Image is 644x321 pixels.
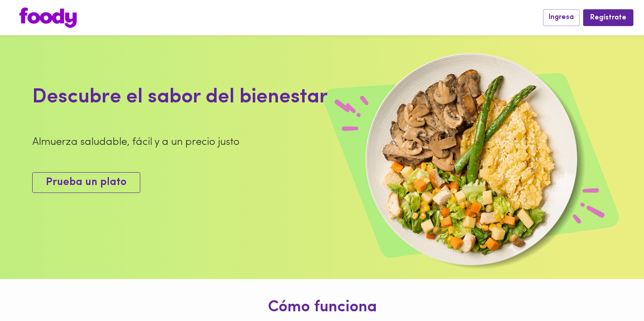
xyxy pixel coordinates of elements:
[543,9,580,26] button: Ingresa
[583,9,633,26] button: Regístrate
[32,135,419,150] div: Almuerza saludable, fácil y a un precio justo
[549,13,574,22] span: Ingresa
[7,299,637,317] h1: Cómo funciona
[19,8,77,28] img: logo.png
[32,172,140,193] button: Prueba un plato
[46,176,127,189] span: Prueba un plato
[590,14,626,22] span: Regístrate
[593,270,635,312] iframe: Messagebird Livechat Widget
[32,83,419,112] div: Descubre el sabor del bienestar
